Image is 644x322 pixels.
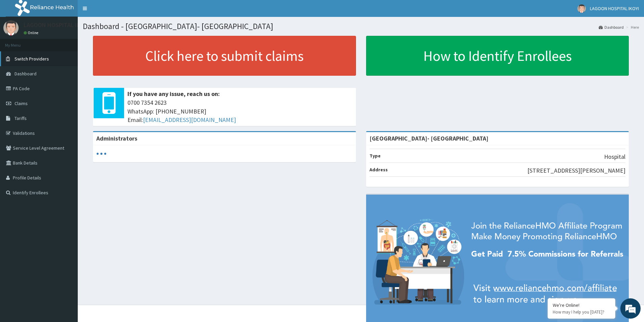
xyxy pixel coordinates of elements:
a: Dashboard [599,24,624,30]
b: Type [369,153,381,159]
p: Hospital [604,152,625,161]
strong: [GEOGRAPHIC_DATA]- [GEOGRAPHIC_DATA] [369,134,488,142]
p: [STREET_ADDRESS][PERSON_NAME] [527,166,625,175]
span: Tariffs [15,115,27,121]
span: 0700 7354 2623 WhatsApp: [PHONE_NUMBER] Email: [127,98,353,124]
div: We're Online! [553,302,610,308]
span: Claims [15,100,28,106]
h1: Dashboard - [GEOGRAPHIC_DATA]- [GEOGRAPHIC_DATA] [83,22,639,31]
span: Switch Providers [15,56,49,62]
b: Address [369,167,388,173]
b: If you have any issue, reach us on: [127,90,220,98]
a: [EMAIL_ADDRESS][DOMAIN_NAME] [143,116,236,124]
svg: audio-loading [96,149,106,159]
p: LAGOON HOSPITAL IKOYI [24,22,89,28]
a: Online [24,30,40,35]
p: How may I help you today? [553,309,610,315]
a: Click here to submit claims [93,36,356,76]
span: LAGOON HOSPITAL IKOYI [590,5,639,11]
a: How to Identify Enrollees [366,36,629,76]
span: Dashboard [15,71,37,77]
li: Here [624,24,639,30]
b: Administrators [96,134,137,142]
img: User Image [3,20,19,35]
img: User Image [577,4,586,13]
